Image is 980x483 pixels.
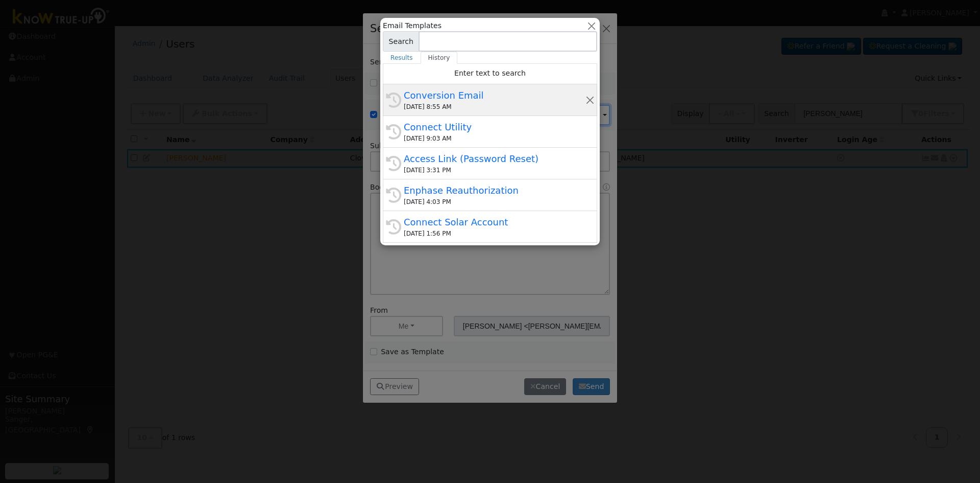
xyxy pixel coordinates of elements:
div: [DATE] 3:31 PM [404,166,585,175]
div: Connect Solar Account [404,215,585,229]
div: Access Link (Password Reset) [404,152,585,166]
span: Enter text to search [454,69,526,77]
div: [DATE] 9:03 AM [404,134,585,143]
button: Remove this history [585,95,595,105]
div: Conversion Email [404,88,585,102]
i: History [386,93,401,108]
i: History [386,124,401,140]
div: [DATE] 8:55 AM [404,102,585,111]
a: History [421,52,458,64]
i: History [386,219,401,235]
div: Enphase Reauthorization [404,183,585,197]
div: [DATE] 1:56 PM [404,229,585,238]
span: Search [383,31,419,52]
div: [DATE] 4:03 PM [404,197,585,206]
div: Connect Utility [404,120,585,134]
a: Results [383,52,421,64]
i: History [386,156,401,171]
span: Email Templates [383,20,442,31]
i: History [386,188,401,203]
